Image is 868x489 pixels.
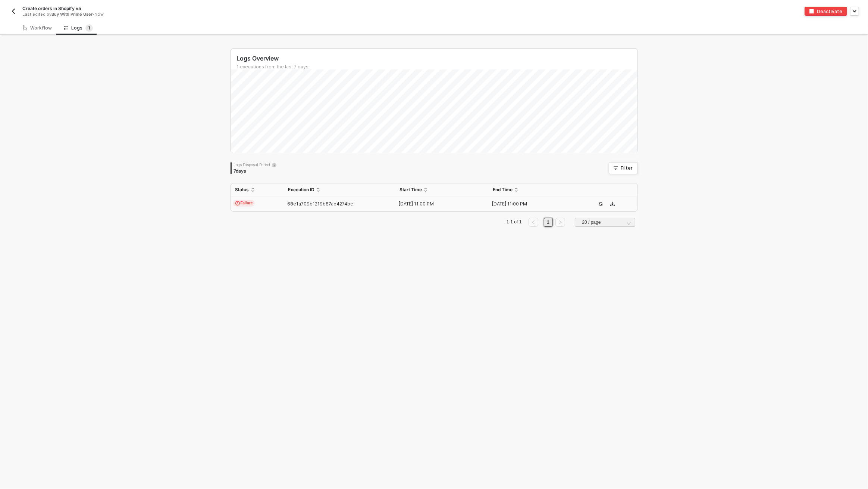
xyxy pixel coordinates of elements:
[610,202,615,206] span: icon-download
[598,202,603,206] span: icon-success-page
[575,218,635,230] div: Page Size
[555,218,565,227] button: right
[529,218,538,227] button: left
[579,218,631,226] input: Page Size
[233,200,255,207] span: Failure
[10,8,16,14] img: back
[235,201,240,205] span: icon-exclamation
[505,218,523,227] li: 1-1 of 1
[288,187,314,193] span: Execution ID
[51,12,93,17] span: Buy With Prime User
[545,218,552,226] a: 1
[805,7,847,16] button: deactivateDeactivate
[488,201,576,207] div: [DATE] 11:00 PM
[621,165,633,171] div: Filter
[283,183,395,196] th: Execution ID
[493,187,513,193] span: End Time
[609,162,638,174] button: Filter
[85,24,93,32] sup: 1
[488,183,582,196] th: End Time
[582,217,631,228] span: 20 / page
[22,5,81,12] span: Create orders in Shopify v5
[558,220,563,225] span: right
[234,168,276,174] div: 7 days
[809,9,814,13] img: deactivate
[399,187,422,193] span: Start Time
[235,187,249,193] span: Status
[231,183,283,196] th: Status
[395,201,482,207] div: [DATE] 11:00 PM
[544,218,553,227] li: 1
[237,64,637,70] div: 1 executions from the last 7 days
[23,25,52,31] div: Workflow
[527,218,539,227] li: Previous Page
[234,162,276,167] div: Logs Disposal Period
[9,7,18,16] button: back
[395,183,488,196] th: Start Time
[64,24,93,32] div: Logs
[237,55,637,62] div: Logs Overview
[817,8,842,15] div: Deactivate
[287,201,353,207] span: 68e1a709b1219b87ab4274bc
[22,12,417,17] div: Last edited by - Now
[88,25,90,31] span: 1
[554,218,566,227] li: Next Page
[531,220,536,225] span: left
